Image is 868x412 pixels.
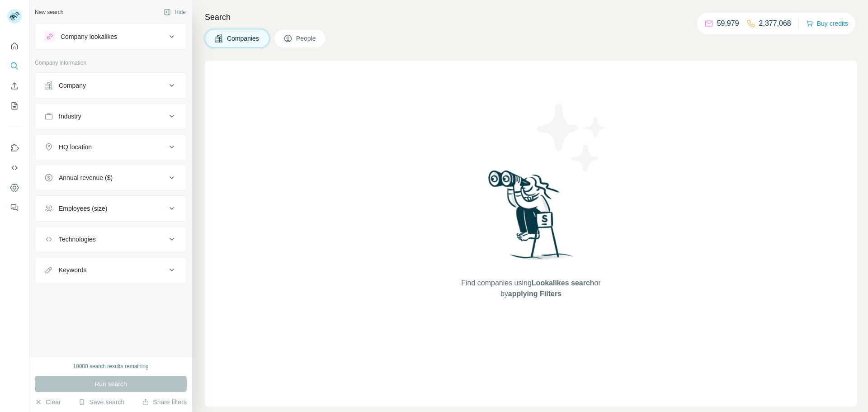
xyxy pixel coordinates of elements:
[7,180,22,196] button: Dashboard
[7,78,22,94] button: Enrich CSV
[508,290,561,298] span: applying Filters
[717,18,739,29] p: 59,979
[59,235,96,244] div: Technologies
[296,34,317,43] span: People
[35,259,186,281] button: Keywords
[59,173,113,182] div: Annual revenue ($)
[35,136,186,158] button: HQ location
[35,228,186,250] button: Technologies
[35,198,186,219] button: Employees (size)
[157,5,192,19] button: Hide
[7,140,22,156] button: Use Surfe on LinkedIn
[35,75,186,96] button: Company
[35,59,187,67] p: Company information
[35,398,61,407] button: Clear
[227,34,260,43] span: Companies
[35,8,63,16] div: New search
[59,142,92,152] div: HQ location
[59,265,86,275] div: Keywords
[7,199,22,216] button: Feedback
[35,105,186,127] button: Industry
[78,398,124,407] button: Save search
[61,32,117,41] div: Company lookalikes
[59,204,107,213] div: Employees (size)
[73,362,148,370] div: 10000 search results remaining
[35,167,186,189] button: Annual revenue ($)
[759,18,791,29] p: 2,377,068
[205,11,857,24] h4: Search
[806,17,848,30] button: Buy credits
[59,81,86,90] div: Company
[7,38,22,54] button: Quick start
[531,97,613,178] img: Surfe Illustration - Stars
[59,112,81,121] div: Industry
[7,98,22,114] button: My lists
[35,26,186,47] button: Company lookalikes
[532,279,594,287] span: Lookalikes search
[142,398,187,407] button: Share filters
[7,58,22,74] button: Search
[458,278,603,299] span: Find companies using or by
[484,168,578,269] img: Surfe Illustration - Woman searching with binoculars
[7,160,22,176] button: Use Surfe API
